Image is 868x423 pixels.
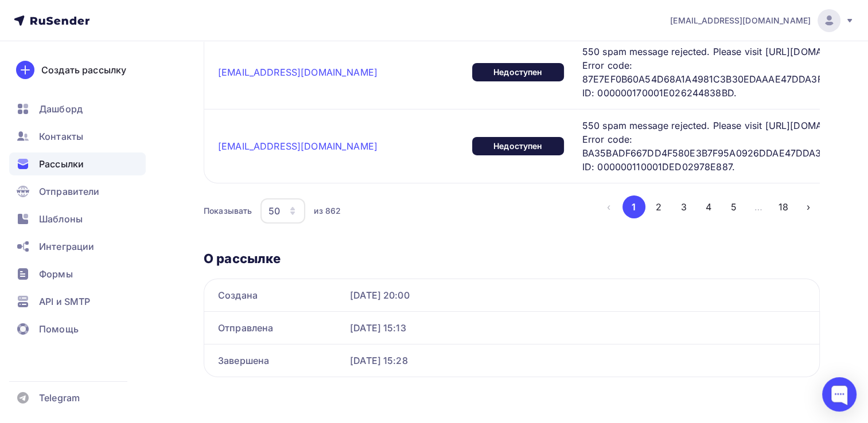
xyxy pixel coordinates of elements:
[204,250,820,267] h3: О рассылке
[772,195,795,218] button: Go to page 18
[647,195,670,218] button: Go to page 2
[9,125,146,148] a: Контакты
[472,63,564,81] div: Недоступен
[39,212,83,226] span: Шаблоны
[39,130,83,143] span: Контакты
[670,9,854,32] a: [EMAIL_ADDRESS][DOMAIN_NAME]
[672,195,695,218] button: Go to page 3
[39,322,79,336] span: Помощь
[41,63,126,77] div: Создать рассылку
[39,267,73,281] span: Формы
[9,180,146,203] a: Отправители
[39,102,83,116] span: Дашборд
[350,321,805,335] div: [DATE] 15:13
[697,195,720,218] button: Go to page 4
[218,66,377,78] a: [EMAIL_ADDRESS][DOMAIN_NAME]
[9,152,146,175] a: Рассылки
[218,354,341,367] div: Завершена
[260,198,306,224] button: 50
[597,195,820,218] ul: Pagination
[39,391,80,405] span: Telegram
[39,295,90,308] span: API и SMTP
[9,263,146,285] a: Формы
[350,288,805,302] div: [DATE] 20:00
[39,157,84,171] span: Рассылки
[314,205,341,217] div: из 862
[204,205,252,217] div: Показывать
[39,185,100,198] span: Отправители
[722,195,745,218] button: Go to page 5
[218,288,341,302] div: Создана
[268,204,280,218] div: 50
[350,354,805,367] div: [DATE] 15:28
[797,195,820,218] button: Go to next page
[9,97,146,120] a: Дашборд
[622,195,645,218] button: Go to page 1
[670,15,811,26] span: [EMAIL_ADDRESS][DOMAIN_NAME]
[218,140,377,152] a: [EMAIL_ADDRESS][DOMAIN_NAME]
[472,137,564,155] div: Недоступен
[39,240,94,253] span: Интеграции
[218,321,341,335] div: Отправлена
[9,207,146,230] a: Шаблоны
